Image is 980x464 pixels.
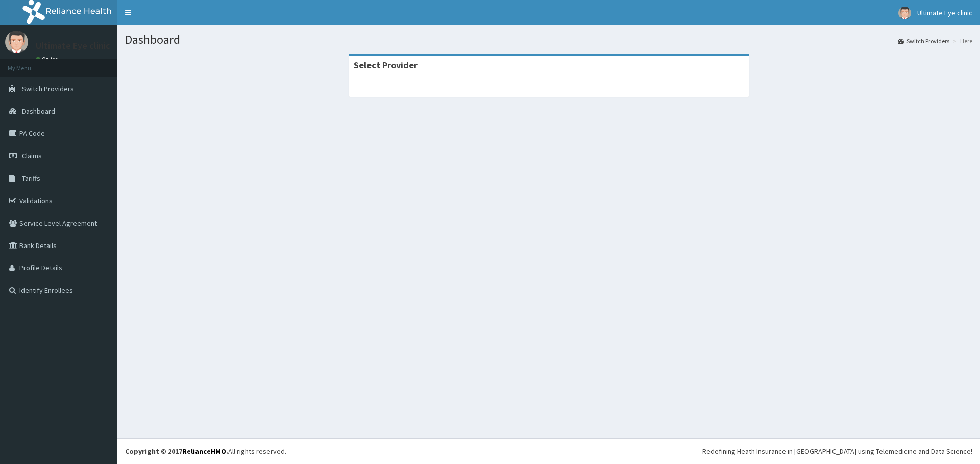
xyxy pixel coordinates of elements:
[22,151,42,160] span: Claims
[36,56,60,63] a: Online
[702,446,972,456] div: Redefining Heath Insurance in [GEOGRAPHIC_DATA] using Telemedicine and Data Science!
[950,37,972,45] li: Here
[182,447,226,456] a: RelianceHMO
[22,84,74,93] span: Switch Providers
[354,59,418,71] strong: Select Provider
[898,7,911,19] img: User Image
[22,106,55,116] span: Dashboard
[36,41,110,50] p: Ultimate Eye clinic
[898,37,949,45] a: Switch Providers
[917,8,972,17] span: Ultimate Eye clinic
[125,33,972,46] h1: Dashboard
[5,31,28,53] img: User Image
[117,438,980,464] footer: All rights reserved.
[125,447,228,456] strong: Copyright © 2017 .
[22,174,40,183] span: Tariffs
